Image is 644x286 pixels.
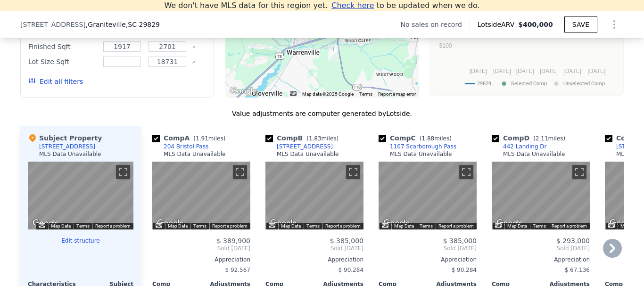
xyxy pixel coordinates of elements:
a: Terms (opens in new tab) [306,223,320,229]
text: $100 [439,42,452,49]
a: Terms (opens in new tab) [533,223,546,229]
span: ( miles) [303,135,342,142]
div: Map [492,162,590,229]
div: MLS Data Unavailable [39,150,101,158]
button: Keyboard shortcuts [290,91,297,96]
button: Toggle fullscreen view [459,165,473,179]
a: 204 Bristol Pass [152,143,208,150]
div: Comp A [152,133,229,143]
div: [STREET_ADDRESS] [39,143,95,150]
button: Map Data [507,223,527,229]
span: 2.11 [536,135,548,142]
div: Value adjustments are computer generated by Lotside . [20,109,624,118]
img: Google [30,217,61,229]
text: [DATE] [540,68,558,74]
text: [DATE] [470,68,487,74]
div: [STREET_ADDRESS] [277,143,333,150]
button: Toggle fullscreen view [572,165,586,179]
span: $ 90,284 [339,267,363,273]
div: MLS Data Unavailable [277,150,339,158]
a: Open this area in Google Maps (opens a new window) [607,217,638,229]
button: Keyboard shortcuts [156,223,162,228]
button: Keyboard shortcuts [269,223,275,228]
text: Unselected Comp [563,81,605,87]
img: Google [228,85,259,98]
button: Keyboard shortcuts [608,223,615,228]
div: MLS Data Unavailable [164,150,226,158]
div: 442 Landing Dr [503,143,547,150]
span: Map data ©2025 Google [302,91,354,97]
a: Report a problem [325,223,361,229]
div: Map [28,162,133,229]
button: Keyboard shortcuts [382,223,388,228]
text: Selected Comp [511,81,547,87]
span: $ 389,900 [217,237,250,245]
div: Finished Sqft [28,40,98,53]
span: $ 385,000 [330,237,363,245]
a: 442 Landing Dr [492,143,547,150]
span: $400,000 [518,21,553,28]
button: Edit all filters [28,77,83,86]
button: Toggle fullscreen view [346,165,360,179]
a: Terms (opens in new tab) [359,91,372,97]
a: Open this area in Google Maps (opens a new window) [155,217,186,229]
div: Street View [379,162,477,229]
button: Map Data [51,223,71,229]
button: Edit structure [28,237,133,245]
div: Lot Size Sqft [28,55,98,68]
div: Appreciation [492,256,590,263]
span: $ 293,000 [556,237,590,245]
div: Map [265,162,363,229]
img: Google [607,217,638,229]
span: ( miles) [190,135,229,142]
button: Map Data [168,223,188,229]
img: Google [494,217,525,229]
span: [STREET_ADDRESS] [20,20,86,29]
div: Appreciation [152,256,250,263]
div: 204 Bristol Pass [164,143,208,150]
text: [DATE] [516,68,534,74]
button: Clear [192,45,196,49]
div: Map [152,162,250,229]
img: Google [268,217,299,229]
div: Appreciation [379,256,477,263]
a: Report a problem [552,223,587,229]
span: , SC 29829 [126,21,160,28]
span: Sold [DATE] [492,245,590,252]
a: [STREET_ADDRESS] [265,143,333,150]
button: Show Options [605,15,624,34]
div: Street View [265,162,363,229]
button: SAVE [564,16,597,33]
a: Open this area in Google Maps (opens a new window) [268,217,299,229]
a: Terms (opens in new tab) [420,223,433,229]
text: [DATE] [493,68,511,74]
text: [DATE] [563,68,581,74]
button: Map Data [394,223,414,229]
button: Map Data [281,223,301,229]
div: MLS Data Unavailable [390,150,452,158]
div: No sales on record [401,20,470,29]
a: Open this area in Google Maps (opens a new window) [494,217,525,229]
a: Report a problem [95,223,131,229]
a: Report a problem [438,223,474,229]
a: Open this area in Google Maps (opens a new window) [228,85,259,98]
span: $ 385,000 [443,237,477,245]
div: 1107 Scarborough Pass [390,143,456,150]
div: Street View [492,162,590,229]
span: 1.83 [309,135,322,142]
span: $ 67,136 [565,267,590,273]
div: MLS Data Unavailable [503,150,565,158]
button: Map Data [620,223,640,229]
div: Street View [152,162,250,229]
a: Report a problem [212,223,248,229]
a: Report a map error [378,91,416,97]
span: ( miles) [529,135,569,142]
span: 1.88 [421,135,434,142]
button: Toggle fullscreen view [233,165,247,179]
a: 1107 Scarborough Pass [379,143,456,150]
div: Comp D [492,133,569,143]
a: Terms (opens in new tab) [76,223,90,229]
span: $ 90,284 [452,267,477,273]
div: Comp C [379,133,455,143]
span: $ 92,567 [225,267,250,273]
